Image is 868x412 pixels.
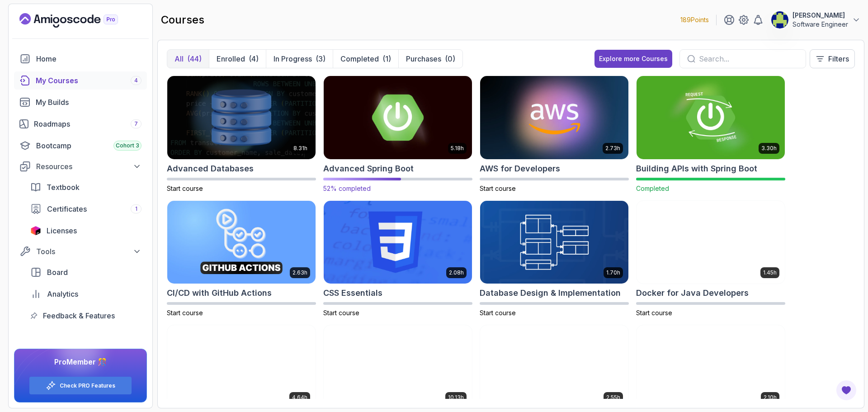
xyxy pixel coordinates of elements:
a: Building APIs with Spring Boot card3.30hBuilding APIs with Spring BootCompleted [636,76,785,193]
h2: courses [161,13,204,27]
span: Start course [167,309,203,317]
img: jetbrains icon [30,226,41,235]
input: Search... [699,53,798,64]
p: 2.55h [606,394,620,401]
img: CSS Essentials card [324,201,472,284]
p: Software Engineer [793,20,848,29]
a: certificates [25,200,147,218]
img: Advanced Databases card [167,76,316,159]
a: Landing page [19,13,139,28]
img: GitHub Toolkit card [637,325,785,408]
span: 52% completed [323,185,371,192]
h2: Advanced Databases [167,162,254,175]
span: Start course [480,185,516,192]
span: Start course [636,309,672,317]
button: Filters [810,49,855,68]
a: feedback [25,307,147,325]
span: Feedback & Features [43,310,115,321]
img: Git & GitHub Fundamentals card [480,325,628,408]
p: All [175,53,184,64]
p: 10.13h [448,394,464,401]
img: user profile image [771,11,788,28]
a: builds [14,93,147,111]
p: Filters [828,53,849,64]
img: CI/CD with GitHub Actions card [167,201,316,284]
span: Start course [480,309,516,317]
button: Purchases(0) [398,50,462,68]
div: (1) [382,53,391,64]
div: Roadmaps [34,118,142,129]
p: Enrolled [217,53,245,64]
p: 3.30h [761,145,777,152]
span: Start course [167,185,203,192]
div: (44) [187,53,202,64]
p: [PERSON_NAME] [793,11,848,20]
img: Docker For Professionals card [167,325,316,408]
span: 1 [135,205,137,213]
div: Home [36,53,142,64]
img: Docker for Java Developers card [637,201,785,284]
span: Start course [323,309,359,317]
span: Board [47,267,68,278]
div: (4) [249,53,259,64]
p: In Progress [274,53,312,64]
a: Advanced Spring Boot card5.18hAdvanced Spring Boot52% completed [323,76,472,193]
p: 4.64h [292,394,307,401]
p: 1.45h [763,269,777,276]
h2: CI/CD with GitHub Actions [167,287,272,299]
h2: Docker for Java Developers [636,287,749,299]
p: 8.31h [293,145,307,152]
h2: CSS Essentials [323,287,382,299]
span: 7 [134,120,138,128]
button: Enrolled(4) [209,50,266,68]
button: Completed(1) [333,50,398,68]
p: Completed [340,53,379,64]
a: board [25,263,147,281]
img: Building APIs with Spring Boot card [637,76,785,159]
p: Purchases [406,53,441,64]
div: Resources [36,161,142,172]
a: Explore more Courses [594,50,672,68]
div: Explore more Courses [599,54,668,63]
span: Completed [636,185,669,192]
p: 1.70h [606,269,620,276]
p: 189 Points [680,15,709,24]
div: (3) [316,53,325,64]
h2: AWS for Developers [480,162,560,175]
p: 2.63h [292,269,307,276]
img: Database Design & Implementation card [480,201,628,284]
div: My Courses [36,75,142,86]
a: analytics [25,285,147,303]
a: textbook [25,178,147,196]
img: AWS for Developers card [480,76,628,159]
span: Licenses [47,225,77,236]
h2: Database Design & Implementation [480,287,621,299]
button: Resources [14,158,147,175]
a: licenses [25,222,147,240]
a: Check PRO Features [60,382,115,389]
div: Bootcamp [36,140,142,151]
div: (0) [445,53,455,64]
p: 2.73h [605,145,620,152]
button: In Progress(3) [266,50,333,68]
a: bootcamp [14,137,147,155]
div: My Builds [36,97,142,108]
span: Analytics [47,289,78,299]
img: Advanced Spring Boot card [320,74,476,161]
span: Cohort 3 [116,142,139,149]
button: Tools [14,243,147,260]
p: 5.18h [451,145,464,152]
button: user profile image[PERSON_NAME]Software Engineer [771,11,861,29]
span: Textbook [47,182,80,193]
p: 2.08h [449,269,464,276]
p: 2.10h [764,394,777,401]
a: roadmaps [14,115,147,133]
img: Git for Professionals card [324,325,472,408]
a: home [14,50,147,68]
span: Certificates [47,204,87,214]
h2: Building APIs with Spring Boot [636,162,757,175]
h2: Advanced Spring Boot [323,162,414,175]
button: All(44) [167,50,209,68]
span: 4 [134,77,138,84]
button: Check PRO Features [29,376,132,395]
